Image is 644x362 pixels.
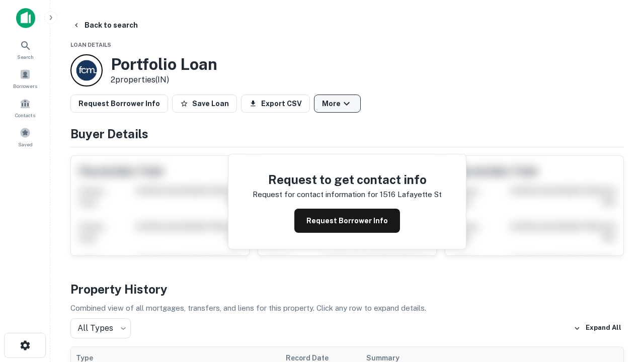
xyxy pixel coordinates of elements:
h4: Buyer Details [70,125,624,143]
button: Export CSV [241,95,310,113]
p: 2 properties (IN) [111,74,217,86]
span: Loan Details [70,42,111,48]
a: Contacts [3,94,47,121]
button: Request Borrower Info [70,95,168,113]
p: 1516 lafayette st [380,189,442,201]
a: Borrowers [3,65,47,92]
h3: Portfolio Loan [111,55,217,74]
div: All Types [70,318,131,338]
a: Search [3,36,47,63]
h4: Property History [70,280,624,298]
p: Request for contact information for [253,189,378,201]
button: Back to search [68,16,142,34]
span: Search [17,53,34,61]
h4: Request to get contact info [253,170,442,189]
p: Combined view of all mortgages, transfers, and liens for this property. Click any row to expand d... [70,302,624,314]
button: Request Borrower Info [294,209,400,233]
img: capitalize-icon.png [16,8,35,28]
a: Saved [3,123,47,150]
span: Contacts [15,111,35,119]
button: More [314,95,361,113]
button: Expand All [571,321,624,336]
span: Saved [18,140,33,148]
iframe: Chat Widget [594,249,644,298]
button: Save Loan [172,95,237,113]
span: Borrowers [13,82,37,90]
